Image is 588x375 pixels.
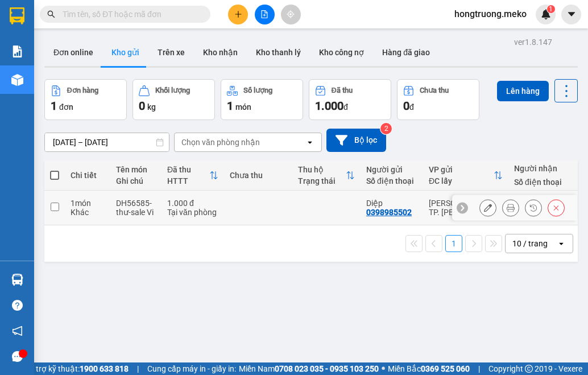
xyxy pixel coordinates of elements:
svg: open [305,138,314,147]
div: Số điện thoại [366,176,417,186]
button: Lên hàng [497,81,549,101]
button: Trên xe [148,39,194,66]
span: Cung cấp máy in - giấy in: [147,362,236,375]
span: kg [147,102,156,112]
span: 1 [549,5,553,13]
sup: 1 [547,5,555,13]
div: Người gửi [366,165,417,174]
span: | [478,362,480,375]
div: Diệp [366,199,417,208]
div: 1 món [71,199,105,208]
th: Toggle SortBy [162,160,224,191]
button: Số lượng1món [221,79,303,120]
strong: 0369 525 060 [421,364,470,373]
div: ver 1.8.147 [514,36,552,48]
span: aim [287,10,295,18]
div: Khác [71,208,105,217]
div: ĐC lấy [429,176,494,186]
button: Kho gửi [102,39,148,66]
span: caret-down [566,9,577,19]
button: Bộ lọc [326,129,386,152]
img: logo-vxr [10,7,24,24]
div: Chưa thu [420,86,449,94]
div: Thu hộ [298,165,346,174]
span: đ [343,102,348,112]
div: HTTT [167,176,209,186]
button: caret-down [561,5,581,24]
div: 1.000 đ [167,199,218,208]
button: Đơn hàng1đơn [44,79,127,120]
span: ⚪️ [382,366,385,371]
span: Miền Bắc [388,362,470,375]
button: Chưa thu0đ [397,79,479,120]
span: file-add [260,10,268,18]
span: 1 [227,99,233,113]
th: Toggle SortBy [423,160,508,191]
button: 1 [445,235,462,252]
img: icon-new-feature [541,9,551,19]
strong: 1900 633 818 [80,364,129,373]
button: Khối lượng0kg [132,79,215,120]
span: | [137,362,139,375]
span: món [235,102,251,112]
span: message [12,351,23,362]
span: question-circle [12,300,23,311]
button: plus [228,5,248,24]
img: solution-icon [11,46,23,57]
div: Chi tiết [71,171,105,180]
button: Đơn online [44,39,102,66]
div: Số lượng [243,86,272,94]
button: aim [281,5,301,24]
input: Tìm tên, số ĐT hoặc mã đơn [63,8,197,20]
div: Trạng thái [298,176,346,186]
div: Người nhận [514,164,575,173]
span: hongtruong.meko [445,7,536,21]
div: 0398985502 [366,208,412,217]
div: Chọn văn phòng nhận [181,137,260,148]
div: 10 / trang [512,238,548,249]
button: Kho nhận [194,39,247,66]
div: Chưa thu [230,171,287,180]
div: Ghi chú [116,176,156,186]
div: Tên món [116,165,156,174]
input: Select a date range. [45,133,169,151]
span: copyright [525,365,533,373]
div: DH56585-thư-sale Vi [116,199,156,217]
svg: open [557,239,566,248]
div: Sửa đơn hàng [479,199,496,216]
div: Khối lượng [155,86,190,94]
span: 0 [403,99,409,113]
span: đ [409,102,414,112]
div: Tại văn phòng [167,208,218,217]
span: 1 [51,99,57,113]
div: Số điện thoại [514,178,575,187]
div: [PERSON_NAME] vé TP. [PERSON_NAME] [429,199,503,217]
span: đơn [59,102,73,112]
span: plus [234,10,242,18]
div: VP gửi [429,165,494,174]
span: Miền Nam [239,362,379,375]
sup: 2 [380,123,392,134]
button: Kho công nợ [310,39,373,66]
div: Đã thu [167,165,209,174]
img: warehouse-icon [11,274,23,286]
span: 0 [139,99,145,113]
th: Toggle SortBy [292,160,361,191]
button: file-add [255,5,275,24]
span: notification [12,325,23,336]
button: Đã thu1.000đ [309,79,391,120]
div: Đã thu [332,86,353,94]
img: warehouse-icon [11,74,23,86]
div: Đơn hàng [67,86,98,94]
button: Kho thanh lý [247,39,310,66]
button: Hàng đã giao [373,39,439,66]
span: search [47,10,55,18]
strong: 0708 023 035 - 0935 103 250 [275,364,379,373]
span: Hỗ trợ kỹ thuật: [24,362,129,375]
span: 1.000 [315,99,343,113]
